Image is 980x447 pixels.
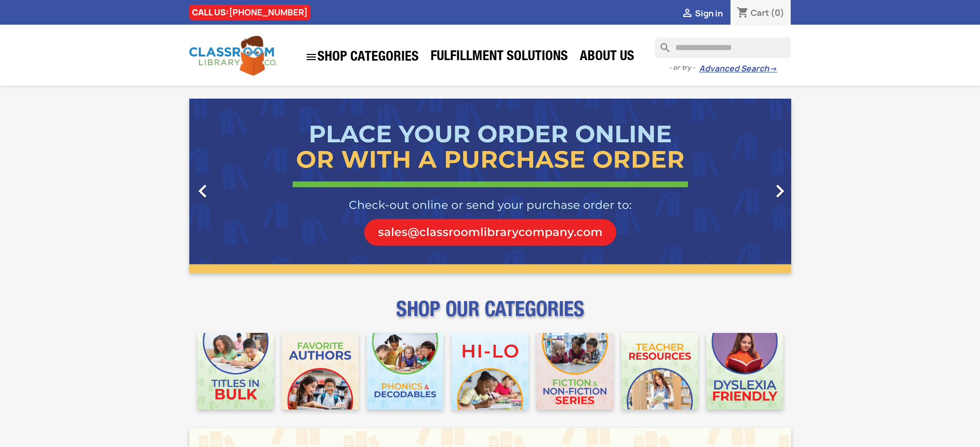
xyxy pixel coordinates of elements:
img: CLC_Bulk_Mobile.jpg [198,333,274,409]
i: shopping_cart [737,7,749,20]
i: search [655,38,667,50]
a: Fulfillment Solutions [425,47,573,68]
div: CALL US: [189,5,310,20]
img: CLC_Phonics_And_Decodables_Mobile.jpg [367,333,443,409]
a: [PHONE_NUMBER] [229,7,308,18]
i:  [681,8,693,20]
span: Cart [751,7,769,18]
span: → [769,64,777,74]
img: Classroom Library Company [189,36,277,76]
img: CLC_Favorite_Authors_Mobile.jpg [282,333,359,409]
span: - or try - [669,63,699,73]
img: CLC_HiLo_Mobile.jpg [452,333,528,409]
i:  [767,178,793,204]
span: (0) [771,7,785,18]
input: Search [655,38,791,58]
img: CLC_Dyslexia_Mobile.jpg [706,333,783,409]
ul: Carousel container [189,99,791,273]
i:  [305,51,317,63]
a: SHOP CATEGORIES [300,46,424,68]
p: SHOP OUR CATEGORIES [189,306,791,325]
img: CLC_Teacher_Resources_Mobile.jpg [621,333,698,409]
a: Next [701,99,791,273]
a: About Us [575,47,639,68]
i:  [190,178,216,204]
a: Advanced Search→ [699,64,777,74]
a:  Sign in [681,8,723,19]
a: Previous [189,99,280,273]
img: CLC_Fiction_Nonfiction_Mobile.jpg [537,333,613,409]
span: Sign in [695,8,723,19]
